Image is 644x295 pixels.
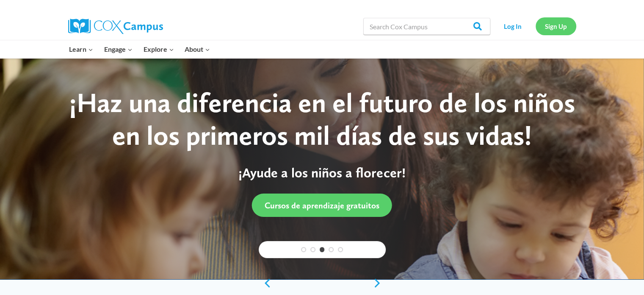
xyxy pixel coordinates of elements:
[57,87,586,152] div: ¡Haz una diferencia en el futuro de los niños en los primeros mil días de sus vidas!
[495,17,576,35] nav: Secondary Navigation
[252,194,392,217] a: Cursos de aprendizaje gratuitos
[138,40,180,58] button: Child menu of Explore
[259,275,386,292] div: content slider buttons
[57,165,586,181] p: ¡Ayude a los niños a florecer!
[179,40,216,58] button: Child menu of About
[301,247,306,252] a: 1
[64,40,99,58] button: Child menu of Learn
[68,19,163,34] img: Cox Campus
[338,247,343,252] a: 5
[536,17,576,35] a: Sign Up
[363,18,490,35] input: Search Cox Campus
[373,278,386,288] a: next
[99,40,138,58] button: Child menu of Engage
[495,17,531,35] a: Log In
[265,200,379,211] span: Cursos de aprendizaje gratuitos
[329,247,334,252] a: 4
[310,247,315,252] a: 2
[259,278,271,288] a: previous
[64,40,216,58] nav: Primary Navigation
[320,247,325,252] a: 3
